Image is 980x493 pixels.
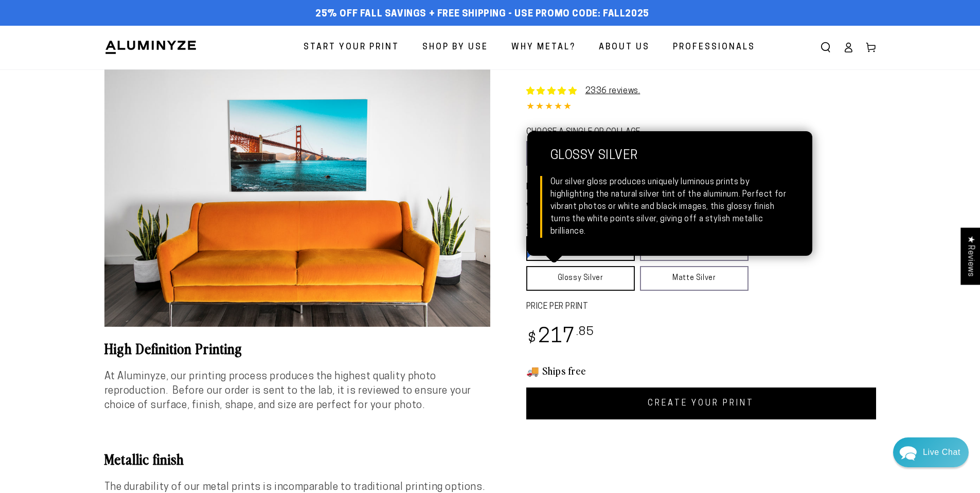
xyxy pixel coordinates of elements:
[104,338,242,358] b: High Definition Printing
[526,182,544,193] legend: Mount
[526,141,593,166] a: Single Image
[526,266,635,291] a: Glossy Silver
[526,388,876,419] a: CREATE YOUR PRINT
[526,364,876,377] h3: 🚚 Ships free
[960,227,980,285] div: Click to open Judge.me floating reviews tab
[104,372,472,411] span: At Aluminyze, our printing process produces the highest quality photo reproduction. Before our or...
[576,326,595,338] sup: .85
[526,127,656,138] legend: CHOOSE A SINGLE OR COLLAGE
[923,437,960,467] div: Contact Us Directly
[526,202,556,214] legend: WireHanger
[550,149,789,176] strong: Glossy Silver
[526,327,595,347] bdi: 217
[591,34,657,61] a: About Us
[526,100,876,115] div: 4.85 out of 5.0 stars
[104,40,197,55] img: Aluminyze
[893,437,969,467] div: Chat widget toggle
[526,301,876,313] label: PRICE PER PRINT
[673,40,755,55] span: Professionals
[104,449,184,468] b: Metallic finish
[526,222,724,234] legend: SELECT A FINISH
[665,34,763,61] a: Professionals
[640,266,749,291] a: Matte Silver
[296,34,407,61] a: Start Your Print
[526,236,635,261] a: Glossy White
[814,36,837,59] summary: Search our site
[304,40,399,55] span: Start Your Print
[528,332,537,346] span: $
[415,34,496,61] a: Shop By Use
[104,69,490,327] media-gallery: Gallery Viewer
[511,40,576,55] span: Why Metal?
[585,87,640,95] a: 2336 reviews.
[599,40,650,55] span: About Us
[422,40,488,55] span: Shop By Use
[504,34,583,61] a: Why Metal?
[550,176,789,238] div: Our silver gloss produces uniquely luminous prints by highlighting the natural silver tint of the...
[315,9,649,20] span: 25% off FALL Savings + Free Shipping - Use Promo Code: FALL2025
